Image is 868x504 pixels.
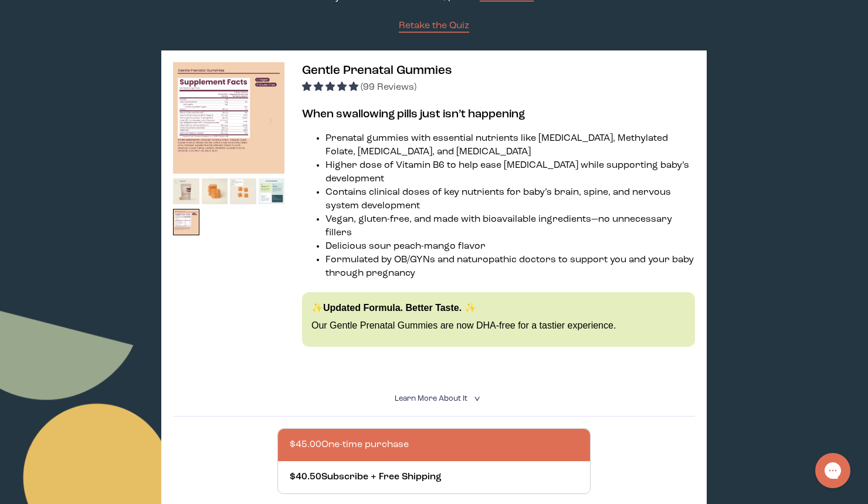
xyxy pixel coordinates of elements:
strong: ✨Updated Formula. Better Taste. ✨ [311,303,476,313]
h3: When swallowing pills just isn’t happening [302,106,695,123]
iframe: Gorgias live chat messenger [809,449,856,492]
li: Contains clinical doses of key nutrients for baby’s brain, spine, and nervous system development [325,186,695,213]
li: Formulated by OB/GYNs and naturopathic doctors to support you and your baby through pregnancy [325,253,695,280]
li: Higher dose of Vitamin B6 to help ease [MEDICAL_DATA] while supporting baby’s development [325,159,695,186]
span: Learn More About it [395,395,467,402]
img: thumbnail image [173,178,199,205]
p: Our Gentle Prenatal Gummies are now DHA-free for a tastier experience. [311,319,686,332]
span: (99 Reviews) [361,83,416,92]
li: Delicious sour peach-mango flavor [325,240,695,253]
summary: Learn More About it < [395,393,473,404]
li: Prenatal gummies with essential nutrients like [MEDICAL_DATA], Methylated Folate, [MEDICAL_DATA],... [325,132,695,159]
img: thumbnail image [173,209,199,235]
span: 4.88 stars [302,83,361,92]
i: < [470,395,482,402]
a: Retake the Quiz [399,19,469,33]
li: Vegan, gluten-free, and made with bioavailable ingredients—no unnecessary fillers [325,213,695,240]
span: Gentle Prenatal Gummies [302,65,452,77]
img: thumbnail image [259,178,285,205]
img: thumbnail image [202,178,228,205]
img: thumbnail image [173,62,284,174]
img: thumbnail image [230,178,256,205]
span: Retake the Quiz [399,21,469,31]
